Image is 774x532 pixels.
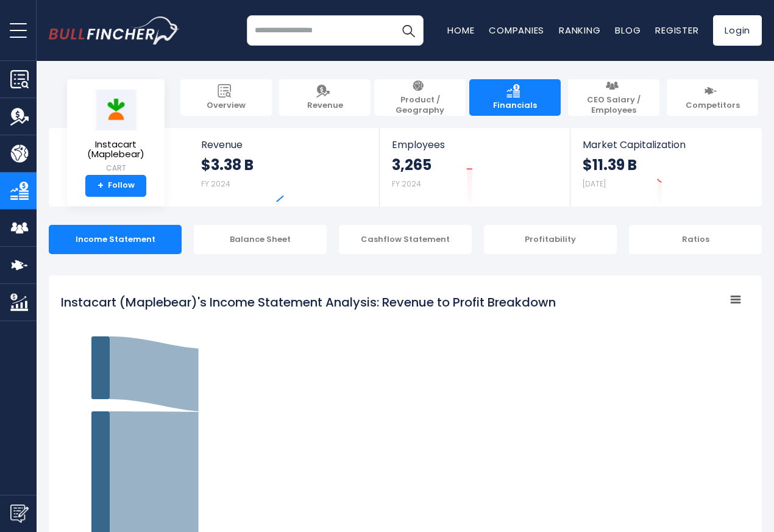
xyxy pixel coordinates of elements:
[49,16,180,44] a: Go to homepage
[629,225,762,254] div: Ratios
[559,24,600,37] a: Ranking
[201,155,254,174] strong: $3.38 B
[201,179,230,189] small: FY 2024
[570,128,761,207] a: Market Capitalization $11.39 B [DATE]
[61,294,556,311] tspan: Instacart (Maplebear)'s Income Statement Analysis: Revenue to Profit Breakdown
[49,225,182,254] div: Income Statement
[583,155,637,174] strong: $11.39 B
[76,89,155,175] a: Instacart (Maplebear) CART
[615,24,641,37] a: Blog
[667,79,758,116] a: Competitors
[189,128,380,207] a: Revenue $3.38 B FY 2024
[207,101,246,111] span: Overview
[393,15,424,46] button: Search
[469,79,561,116] a: Financials
[77,163,155,174] small: CART
[686,101,740,111] span: Competitors
[49,16,180,44] img: bullfincher logo
[583,179,606,189] small: [DATE]
[279,79,371,116] a: Revenue
[380,95,460,116] span: Product / Geography
[574,95,653,116] span: CEO Salary / Employees
[447,24,474,37] a: Home
[339,225,472,254] div: Cashflow Statement
[392,139,557,151] span: Employees
[180,79,272,116] a: Overview
[568,79,659,116] a: CEO Salary / Employees
[484,225,617,254] div: Profitability
[374,79,466,116] a: Product / Geography
[655,24,698,37] a: Register
[713,15,762,46] a: Login
[77,140,155,160] span: Instacart (Maplebear)
[201,139,367,151] span: Revenue
[98,180,104,191] strong: +
[493,101,537,111] span: Financials
[489,24,544,37] a: Companies
[392,155,431,174] strong: 3,265
[194,225,327,254] div: Balance Sheet
[380,128,569,207] a: Employees 3,265 FY 2024
[85,175,146,197] a: +Follow
[307,101,343,111] span: Revenue
[392,179,421,189] small: FY 2024
[583,139,748,151] span: Market Capitalization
